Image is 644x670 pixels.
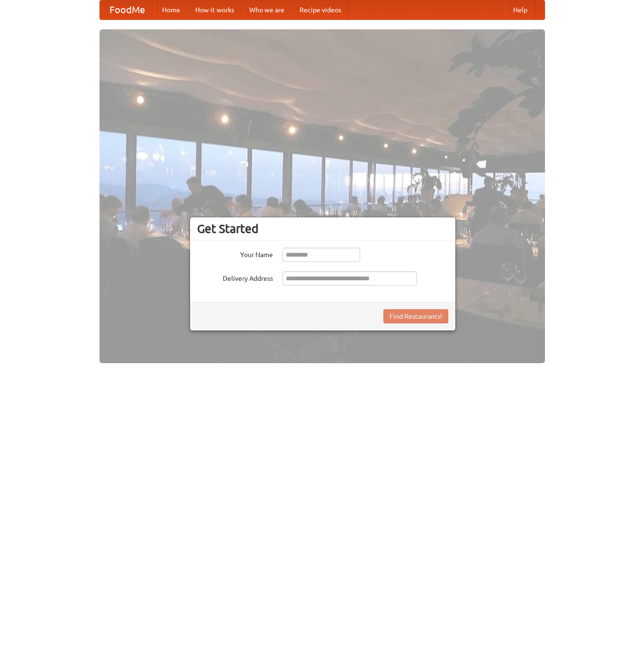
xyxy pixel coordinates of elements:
[197,271,273,283] label: Delivery Address
[197,248,273,259] label: Your Name
[242,0,292,19] a: Who we are
[197,222,448,236] h3: Get Started
[383,309,448,323] button: Find Restaurants!
[188,0,242,19] a: How it works
[154,0,188,19] a: Home
[100,0,154,19] a: FoodMe
[292,0,349,19] a: Recipe videos
[506,0,535,19] a: Help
